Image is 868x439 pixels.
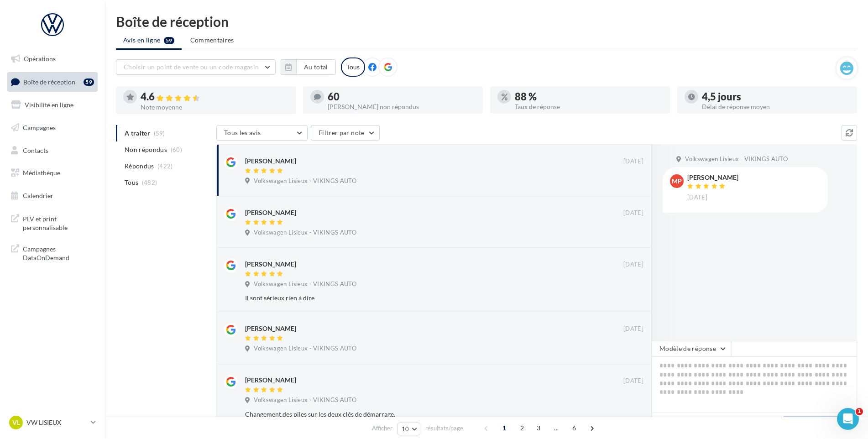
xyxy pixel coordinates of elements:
[687,174,738,181] div: [PERSON_NAME]
[856,408,863,415] span: 1
[245,157,296,166] div: [PERSON_NAME]
[254,345,356,353] span: Volkswagen Lisieux - VIKINGS AUTO
[7,414,98,431] a: VL VW LISIEUX
[254,229,356,237] span: Volkswagen Lisieux - VIKINGS AUTO
[125,178,138,187] span: Tous
[623,377,643,385] span: [DATE]
[672,177,682,186] span: MP
[23,169,60,177] span: Médiathèque
[12,418,20,427] span: VL
[171,146,182,153] span: (60)
[623,209,643,217] span: [DATE]
[311,125,380,141] button: Filtrer par note
[245,410,584,419] div: Changement,des piles sur les deux clés de démarrage.
[157,162,173,170] span: (422)
[425,424,463,433] span: résultats/page
[531,421,546,435] span: 3
[515,92,663,102] div: 88 %
[497,421,512,435] span: 1
[5,239,99,266] a: Campagnes DataOnDemand
[84,78,94,86] div: 59
[24,55,56,63] span: Opérations
[5,186,99,205] a: Calendrier
[623,325,643,333] span: [DATE]
[25,101,73,109] span: Visibilité en ligne
[141,104,288,110] div: Note moyenne
[397,423,421,435] button: 10
[26,418,87,427] p: VW LISIEUX
[281,59,336,75] button: Au total
[254,396,356,404] span: Volkswagen Lisieux - VIKINGS AUTO
[141,92,288,102] div: 4.6
[652,341,731,356] button: Modèle de réponse
[23,192,53,199] span: Calendrier
[328,92,476,102] div: 60
[402,425,409,433] span: 10
[5,72,99,92] a: Boîte de réception59
[23,243,94,262] span: Campagnes DataOnDemand
[245,293,584,303] div: Il sont sérieux rien à dire
[296,59,336,75] button: Au total
[116,15,857,28] div: Boîte de réception
[685,155,788,163] span: Volkswagen Lisieux - VIKINGS AUTO
[515,421,529,435] span: 2
[116,59,276,75] button: Choisir un point de vente ou un code magasin
[5,49,99,68] a: Opérations
[702,104,850,110] div: Délai de réponse moyen
[142,179,157,186] span: (482)
[245,260,296,269] div: [PERSON_NAME]
[372,424,392,433] span: Afficher
[5,209,99,236] a: PLV et print personnalisable
[23,78,75,85] span: Boîte de réception
[125,145,167,154] span: Non répondus
[328,104,476,110] div: [PERSON_NAME] non répondus
[245,324,296,333] div: [PERSON_NAME]
[224,129,261,136] span: Tous les avis
[5,163,99,183] a: Médiathèque
[245,376,296,385] div: [PERSON_NAME]
[125,162,154,171] span: Répondus
[623,261,643,269] span: [DATE]
[623,157,643,166] span: [DATE]
[687,193,707,202] span: [DATE]
[5,141,99,160] a: Contacts
[124,63,259,71] span: Choisir un point de vente ou un code magasin
[23,146,48,154] span: Contacts
[216,125,308,141] button: Tous les avis
[702,92,850,102] div: 4,5 jours
[515,104,663,110] div: Taux de réponse
[549,421,564,435] span: ...
[254,177,356,185] span: Volkswagen Lisieux - VIKINGS AUTO
[5,118,99,137] a: Campagnes
[837,408,859,430] iframe: Intercom live chat
[23,124,56,131] span: Campagnes
[190,36,234,45] span: Commentaires
[254,280,356,288] span: Volkswagen Lisieux - VIKINGS AUTO
[341,57,365,77] div: Tous
[5,95,99,115] a: Visibilité en ligne
[567,421,581,435] span: 6
[23,213,94,232] span: PLV et print personnalisable
[245,208,296,217] div: [PERSON_NAME]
